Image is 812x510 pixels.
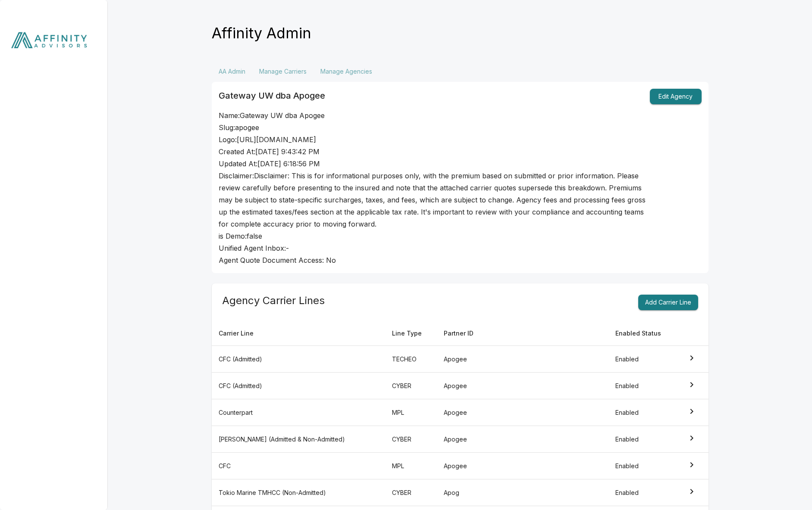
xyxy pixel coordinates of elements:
td: Tokio Marine TMHCC (Non-Admitted) [212,479,385,506]
h4: Affinity Admin [212,24,311,42]
h5: Agency Carrier Lines [222,294,325,308]
th: Partner ID [437,321,608,346]
td: Enabled [608,373,680,399]
td: CFC [212,453,385,479]
td: Apog [437,479,608,506]
div: Updated At: [DATE] 6:18:56 PM [219,158,650,170]
td: CYBER [385,373,437,399]
div: Logo: [URL][DOMAIN_NAME] [219,134,650,146]
button: Add Carrier Line [638,295,698,311]
td: Enabled [608,426,680,453]
td: Enabled [608,399,680,426]
th: Enabled Status [608,321,680,346]
h6: Gateway UW dba Apogee [219,89,650,103]
td: Apogee [437,453,608,479]
div: Settings Tabs [212,61,709,82]
td: MPL [385,399,437,426]
td: Apogee [437,373,608,399]
div: Disclaimer: Disclaimer: This is for informational purposes only, with the premium based on submit... [219,170,650,230]
td: Enabled [608,453,680,479]
td: Apogee [437,346,608,373]
td: Enabled [608,346,680,373]
button: Edit Agency [650,89,702,105]
td: MPL [385,453,437,479]
td: Apogee [437,426,608,453]
td: TECHEO [385,346,437,373]
th: Carrier Line [212,321,385,346]
td: Counterpart [212,399,385,426]
div: Agent Quote Document Access: No [219,254,650,266]
td: CFC (Admitted) [212,346,385,373]
td: CYBER [385,479,437,506]
div: is Demo: false [219,230,650,242]
td: CYBER [385,426,437,453]
div: Name: Gateway UW dba Apogee [219,109,650,121]
button: AA Admin [212,61,252,82]
td: Apogee [437,399,608,426]
td: [PERSON_NAME] (Admitted & Non-Admitted) [212,426,385,453]
th: Line Type [385,321,437,346]
div: Slug: apogee [219,121,650,134]
button: Manage Agencies [314,61,379,82]
div: Created At: [DATE] 9:43:42 PM [219,146,650,158]
td: CFC (Admitted) [212,373,385,399]
button: Manage Carriers [252,61,314,82]
div: Unified Agent Inbox: - [219,242,650,254]
td: Enabled [608,479,680,506]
